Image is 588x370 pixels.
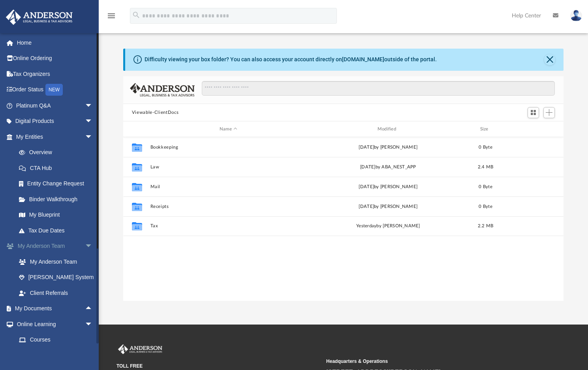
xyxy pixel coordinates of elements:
[478,224,494,228] span: 2.2 MB
[6,316,101,332] a: Online Learningarrow_drop_down
[310,144,466,151] div: [DATE] by [PERSON_NAME]
[6,113,105,129] a: Digital Productsarrow_drop_down
[544,54,555,65] button: Close
[11,332,101,348] a: Courses
[45,84,63,96] div: NEW
[85,316,101,332] span: arrow_drop_down
[127,126,147,133] div: id
[116,362,321,370] small: TOLL FREE
[145,55,437,64] div: Difficulty viewing your box folder? You can also access your account directly on outside of the p...
[470,126,501,133] div: Size
[528,107,539,118] button: Switch to Grid View
[150,126,306,133] div: Name
[6,301,101,317] a: My Documentsarrow_drop_up
[310,126,466,133] div: Modified
[85,129,101,145] span: arrow_drop_down
[116,344,164,355] img: Anderson Advisors Platinum Portal
[356,224,376,228] span: yesterday
[310,203,466,210] div: [DATE] by [PERSON_NAME]
[11,160,105,176] a: CTA Hub
[150,164,306,170] button: Law
[326,358,530,365] small: Headquarters & Operations
[479,145,492,149] span: 0 Byte
[132,11,141,19] i: search
[107,15,116,21] a: menu
[123,137,564,301] div: grid
[310,223,466,230] div: by [PERSON_NAME]
[342,56,384,62] a: [DOMAIN_NAME]
[6,238,105,254] a: My Anderson Teamarrow_drop_down
[6,82,105,98] a: Order StatusNEW
[570,10,582,21] img: User Pic
[150,223,306,228] button: Tax
[85,238,101,255] span: arrow_drop_down
[202,81,555,96] input: Search files and folders
[150,184,306,189] button: Mail
[6,129,105,145] a: My Entitiesarrow_drop_down
[6,66,105,82] a: Tax Organizers
[4,9,75,25] img: Anderson Advisors Platinum Portal
[310,164,466,171] div: [DATE] by ABA_NEST_APP
[11,176,105,192] a: Entity Change Request
[85,98,101,114] span: arrow_drop_down
[107,11,116,21] i: menu
[310,183,466,191] div: [DATE] by [PERSON_NAME]
[11,207,101,223] a: My Blueprint
[132,109,178,116] button: Viewable-ClientDocs
[11,285,105,301] a: Client Referrals
[505,126,560,133] div: id
[6,51,105,66] a: Online Ordering
[85,113,101,130] span: arrow_drop_down
[11,191,105,207] a: Binder Walkthrough
[150,204,306,209] button: Receipts
[478,165,494,169] span: 2.4 MB
[543,107,555,118] button: Add
[6,35,105,51] a: Home
[479,185,492,189] span: 0 Byte
[11,223,105,238] a: Tax Due Dates
[85,301,101,317] span: arrow_drop_up
[11,270,105,285] a: [PERSON_NAME] System
[11,254,101,270] a: My Anderson Team
[11,145,105,160] a: Overview
[479,204,492,209] span: 0 Byte
[150,145,306,150] button: Bookkeeping
[6,98,105,113] a: Platinum Q&Aarrow_drop_down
